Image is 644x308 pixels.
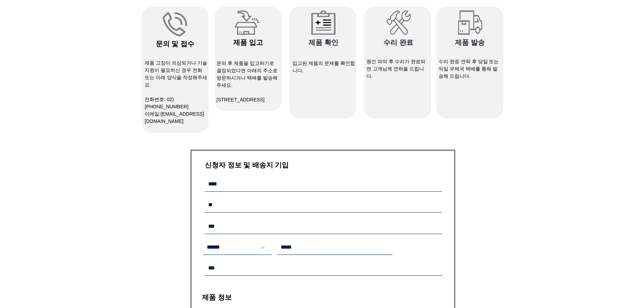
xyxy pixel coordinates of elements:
[217,97,264,102] span: [STREET_ADDRESS]
[233,39,263,46] span: ​제품 입고
[366,59,425,79] span: 원인 파악 후 수리가 완료되면 고객님께 연락을 드립니다.
[293,60,355,73] span: 입고된 제품의 문제를 확인합니다.
[202,293,232,301] span: ​제품 정보
[383,39,413,46] span: ​수리 완료
[455,39,485,46] span: ​제품 발송
[217,60,278,88] span: ​문의 후 제품을 입고하기로 결정되었다면 아래의 주소로 방문하시거나 택배를 발송해주세요.
[205,161,289,169] span: ​신청자 정보 및 배송지 기입
[145,97,188,109] span: 전화번호: 02)[PHONE_NUMBER]
[145,111,204,124] span: ​이메일:
[145,111,204,124] a: [EMAIL_ADDRESS][DOMAIN_NAME]
[156,40,194,48] span: ​문의 및 접수
[516,89,644,308] iframe: Wix Chat
[145,60,207,88] span: 제품 고장이 의심되거나 기술지원이 필요하신 경우 전화 또는 아래 양식을 작성해주세요.
[439,59,499,79] span: 수리 완료 연락 후 당일 또는 익일 우체국 택배를 통해 발송해 드립니다.
[308,39,338,46] span: ​제품 확인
